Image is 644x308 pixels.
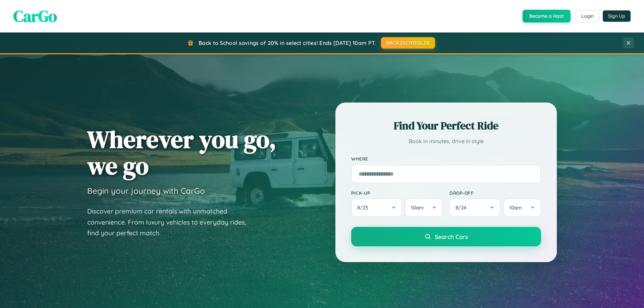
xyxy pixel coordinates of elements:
h2: Find Your Perfect Ride [351,118,541,133]
button: Login [576,10,599,22]
span: 8 / 24 [455,204,470,211]
span: Back to School savings of 20% in select cities! Ends [DATE] 10am PT. [199,40,376,46]
label: Pick-up [351,190,443,196]
button: BACK2SCHOOL20 [381,37,435,49]
h3: Begin your journey with CarGo [87,186,205,196]
button: Search Cars [351,227,541,246]
span: 10am [509,204,522,211]
span: 8 / 23 [357,204,371,211]
p: Book in minutes, drive in style [351,136,541,146]
p: Discover premium car rentals with unmatched convenience. From luxury vehicles to everyday rides, ... [87,206,255,239]
button: 8/24 [449,198,500,217]
button: 10am [503,198,541,217]
span: Search Cars [435,233,468,240]
span: 10am [411,204,424,211]
button: Sign Up [603,10,631,22]
span: CarGo [13,5,57,27]
h1: Wherever you go, we go [87,126,276,179]
label: Where [351,156,541,162]
label: Drop-off [449,190,541,196]
button: 8/23 [351,198,402,217]
button: 10am [405,198,443,217]
button: Become a Host [523,10,571,22]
